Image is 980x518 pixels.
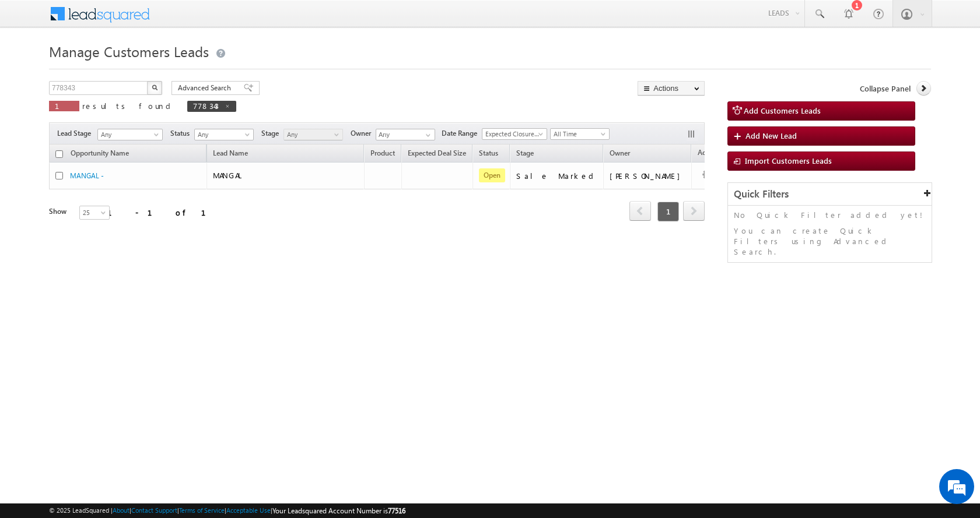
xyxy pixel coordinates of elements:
div: [PERSON_NAME] [610,171,686,181]
a: Status [473,147,504,162]
span: © 2025 LeadSquared | | | | | [49,505,405,516]
span: All Time [551,129,606,139]
span: 1 [657,202,679,221]
input: Type to Search [376,129,435,140]
span: prev [629,201,651,221]
a: Stage [510,147,540,162]
span: results found [82,101,175,111]
span: Import Customers Leads [745,156,832,165]
a: About [113,506,129,514]
a: Acceptable Use [226,506,271,514]
span: Status [170,128,194,139]
span: 25 [80,207,111,218]
span: Owner [610,149,630,157]
span: Date Range [442,128,482,139]
span: Lead Stage [57,128,96,139]
span: Expected Deal Size [408,149,466,157]
a: Any [97,129,163,140]
div: Sale Marked [516,171,598,181]
a: Expected Closure Date [482,128,547,140]
span: next [683,201,705,221]
span: Manage Customers Leads [49,42,209,61]
div: 1 - 1 of 1 [107,206,220,219]
a: 25 [79,206,110,220]
a: prev [629,202,651,221]
span: Advanced Search [178,83,235,93]
span: Expected Closure Date [482,129,543,139]
a: Show All Items [419,129,434,141]
span: Any [195,129,250,140]
span: Lead Name [207,147,254,162]
span: Open [479,168,505,182]
a: MANGAL - [70,171,104,180]
a: All Time [550,128,610,140]
a: Any [283,129,343,140]
span: Product [370,149,395,157]
a: Terms of Service [179,506,225,514]
span: 1 [55,101,73,111]
span: MANGAL [213,170,244,180]
a: Expected Deal Size [402,147,472,162]
div: Show [49,206,70,217]
a: Contact Support [131,506,177,514]
a: Opportunity Name [65,147,135,162]
input: Check all records [55,150,63,158]
span: Actions [692,146,727,161]
p: You can create Quick Filters using Advanced Search. [734,225,926,257]
span: 77516 [388,506,405,515]
span: 778343 [193,101,219,111]
a: Any [194,129,254,140]
span: Any [98,129,159,140]
span: Add Customers Leads [744,105,821,115]
span: Stage [261,128,283,139]
span: Add New Lead [745,131,797,140]
p: No Quick Filter added yet! [734,210,926,220]
span: Your Leadsquared Account Number is [272,506,405,515]
span: Any [284,129,339,140]
div: Quick Filters [728,183,932,206]
span: Owner [351,128,376,139]
button: Actions [638,81,705,96]
span: Stage [516,149,534,157]
a: next [683,202,705,221]
span: Collapse Panel [860,83,911,94]
img: Search [152,84,157,90]
span: Opportunity Name [71,149,129,157]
